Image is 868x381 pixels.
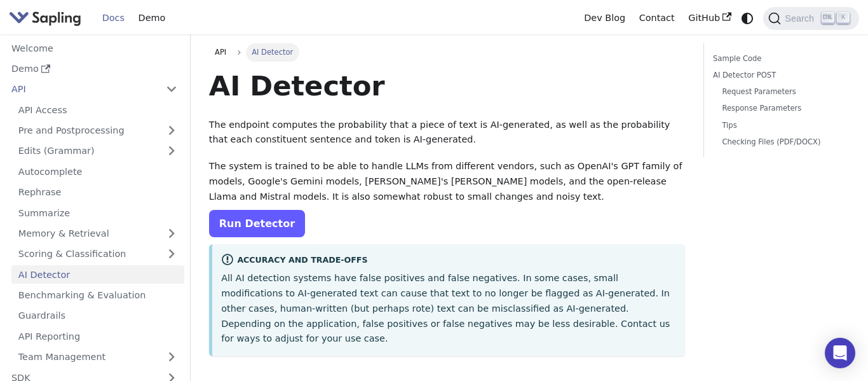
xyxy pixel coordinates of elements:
[159,80,184,99] button: Collapse sidebar category 'API'
[11,286,184,305] a: Benchmarking & Evaluation
[209,210,305,237] a: Run Detector
[681,8,738,28] a: GitHub
[11,245,184,263] a: Scoring & Classification
[11,348,184,366] a: Team Management
[11,100,184,119] a: API Access
[4,60,184,78] a: Demo
[11,121,184,140] a: Pre and Postprocessing
[4,39,184,57] a: Welcome
[209,43,685,61] nav: Breadcrumbs
[4,80,159,99] a: API
[738,9,757,27] button: Switch between dark and light mode (currently system mode)
[825,338,855,368] div: Open Intercom Messenger
[95,8,132,28] a: Docs
[221,271,675,347] p: All AI detection systems have false positives and false negatives. In some cases, small modificat...
[722,136,840,148] a: Checking Files (PDF/DOCX)
[763,7,858,30] button: Search (Ctrl+K)
[209,69,685,103] h1: AI Detector
[9,9,81,27] img: Sapling.ai
[722,86,840,98] a: Request Parameters
[11,327,184,345] a: API Reporting
[781,13,822,24] span: Search
[577,8,632,28] a: Dev Blog
[132,8,172,28] a: Demo
[11,307,184,325] a: Guardrails
[837,12,850,24] kbd: K
[11,162,184,181] a: Autocomplete
[11,183,184,202] a: Rephrase
[11,142,184,160] a: Edits (Grammar)
[209,118,685,148] p: The endpoint computes the probability that a piece of text is AI-generated, as well as the probab...
[11,265,184,284] a: AI Detector
[246,43,299,61] span: AI Detector
[632,8,682,28] a: Contact
[209,159,685,204] p: The system is trained to be able to handle LLMs from different vendors, such as OpenAI's GPT fami...
[713,69,845,81] a: AI Detector POST
[713,53,845,65] a: Sample Code
[722,120,840,132] a: Tips
[722,102,840,114] a: Response Parameters
[9,9,86,27] a: Sapling.ai
[221,253,675,268] div: Accuracy and Trade-offs
[215,48,226,57] span: API
[11,204,184,222] a: Summarize
[11,225,184,243] a: Memory & Retrieval
[209,43,233,61] a: API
